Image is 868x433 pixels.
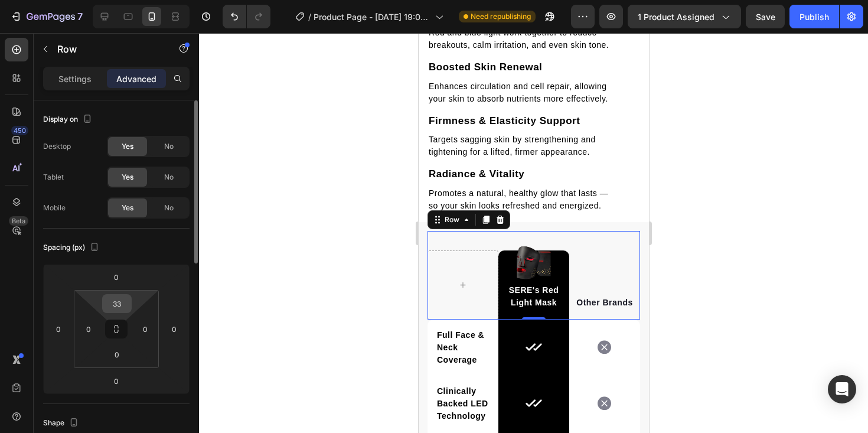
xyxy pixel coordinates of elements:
div: Mobile [43,203,66,213]
div: Open Intercom Messenger [828,375,856,403]
div: Shape [43,415,81,431]
p: Settings [58,73,92,85]
p: SERE's Red Light Mask [83,251,148,276]
input: 0px [80,320,97,338]
div: Undo/Redo [223,5,270,28]
input: 0px [136,320,154,338]
button: 1 product assigned [628,5,741,28]
p: Row [57,42,158,56]
button: Save [746,5,785,28]
p: Full Face & Neck Coverage [18,296,70,333]
p: Clinically Backed LED Technology [18,352,70,389]
img: gempages_581716767169053411-1f463ddb-55c2-47ab-9621-a559aed29222.png [99,198,132,254]
p: Other Brands [154,263,218,276]
div: Spacing (px) [43,240,102,256]
p: Advanced [116,73,156,85]
input: 0 [50,320,67,338]
input: 0 [105,268,128,286]
span: Yes [122,141,133,152]
span: No [164,203,174,213]
span: Yes [122,203,133,213]
span: No [164,141,174,152]
div: Display on [43,112,94,128]
span: 1 product assigned [638,11,714,23]
button: Publish [789,5,839,28]
div: Beta [9,216,28,226]
div: Row [24,181,43,192]
div: Publish [800,11,829,23]
div: Desktop [43,141,71,152]
p: 7 [77,9,83,24]
p: Firmness & Elasticity Support [10,80,201,96]
strong: Radiance & Vitality [10,135,106,146]
span: No [164,172,174,183]
button: 7 [5,5,88,28]
p: Boosted Skin Renewal [10,27,201,42]
input: 0 [105,372,128,390]
span: Need republishing [471,11,531,22]
p: Targets sagging skin by strengthening and tightening for a lifted, firmer appearance. [10,100,201,125]
div: 450 [11,126,28,135]
div: Tablet [43,172,64,183]
iframe: Design area [419,33,649,433]
input: 0 [165,320,183,338]
span: / [308,11,311,23]
span: Save [756,12,775,22]
input: 0px [105,346,129,363]
span: Product Page - [DATE] 19:00:06 [314,11,430,23]
input: 33px [105,295,129,312]
span: Yes [122,172,133,183]
p: Enhances circulation and cell repair, allowing your skin to absorb nutrients more effectively. [10,47,201,72]
p: Promotes a natural, healthy glow that lasts — so your skin looks refreshed and energized. [10,154,201,179]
